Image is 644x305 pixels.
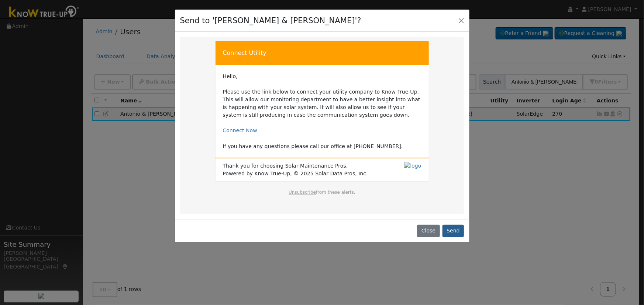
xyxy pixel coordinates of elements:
[456,15,466,25] button: Close
[289,190,316,195] a: Unsubscribe
[223,189,422,203] td: from these alerts.
[223,127,257,133] a: Connect Now
[404,162,421,170] img: logo
[180,15,361,27] h4: Send to '[PERSON_NAME] & [PERSON_NAME]'?
[417,225,440,237] button: Close
[215,41,429,65] td: Connect Utility
[442,225,464,237] button: Send
[223,73,421,150] td: Hello, Please use the link below to connect your utility company to Know True-Up. This will allow...
[223,162,368,178] span: Thank you for choosing Solar Maintenance Pros. Powered by Know True-Up, © 2025 Solar Data Pros, Inc.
